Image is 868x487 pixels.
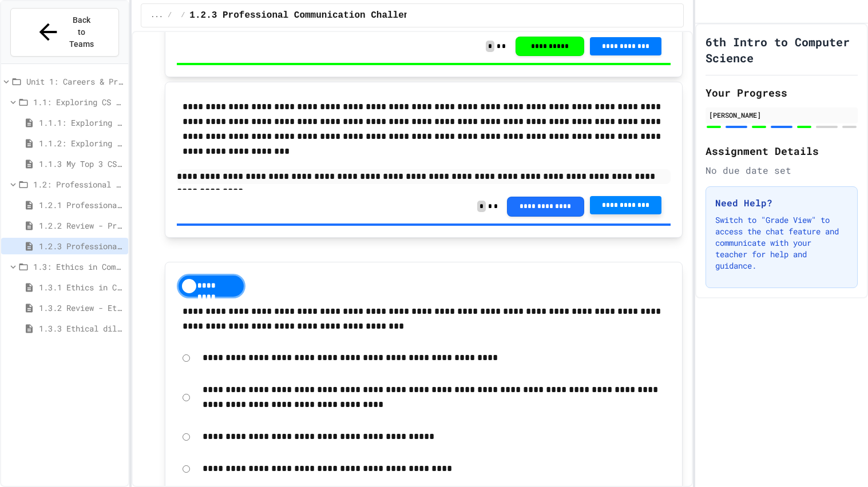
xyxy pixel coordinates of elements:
h1: 6th Intro to Computer Science [706,34,858,66]
span: 1.1: Exploring CS Careers [33,96,124,108]
span: Back to Teams [68,14,95,50]
span: 1.3.1 Ethics in Computer Science [39,281,124,293]
h3: Need Help? [715,196,848,210]
div: [PERSON_NAME] [709,110,854,120]
span: 1.1.3 My Top 3 CS Careers! [39,158,124,170]
span: / [181,11,185,20]
span: 1.2.2 Review - Professional Communication [39,219,124,231]
h2: Assignment Details [706,143,858,159]
span: 1.2: Professional Communication [33,178,124,190]
span: 1.1.2: Exploring CS Careers - Review [39,137,124,149]
p: Switch to "Grade View" to access the chat feature and communicate with your teacher for help and ... [715,214,848,272]
span: 1.3: Ethics in Computing [33,261,124,273]
span: 1.2.3 Professional Communication Challenge [189,9,420,22]
span: / [168,11,172,20]
h2: Your Progress [706,85,858,101]
div: No due date set [706,163,858,177]
span: 1.1.1: Exploring CS Careers [39,117,124,129]
span: Unit 1: Careers & Professionalism [26,75,124,87]
span: ... [150,11,163,20]
span: 1.2.1 Professional Communication [39,199,124,211]
span: 1.3.2 Review - Ethics in Computer Science [39,302,124,314]
span: 1.3.3 Ethical dilemma reflections [39,322,124,334]
span: 1.2.3 Professional Communication Challenge [39,240,124,252]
